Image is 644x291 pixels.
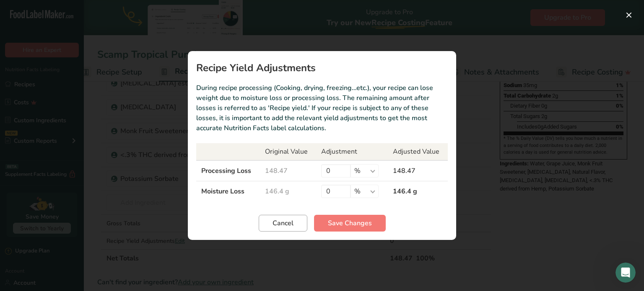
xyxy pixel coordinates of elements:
td: 146.4 g [388,181,448,202]
p: During recipe processing (Cooking, drying, freezing…etc.), your recipe can lose weight due to moi... [196,83,448,133]
span: Save Changes [328,218,372,228]
h1: Recipe Yield Adjustments [196,63,448,73]
button: Save Changes [314,215,386,232]
button: Cancel [259,215,307,232]
th: Adjustment [316,143,388,160]
th: Original Value [260,143,316,160]
td: Processing Loss [196,160,260,181]
td: Moisture Loss [196,181,260,202]
td: 148.47 [388,160,448,181]
td: 148.47 [260,160,316,181]
td: 146.4 g [260,181,316,202]
span: Cancel [273,218,293,228]
th: Adjusted Value [388,143,448,160]
iframe: Intercom live chat [615,263,636,283]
